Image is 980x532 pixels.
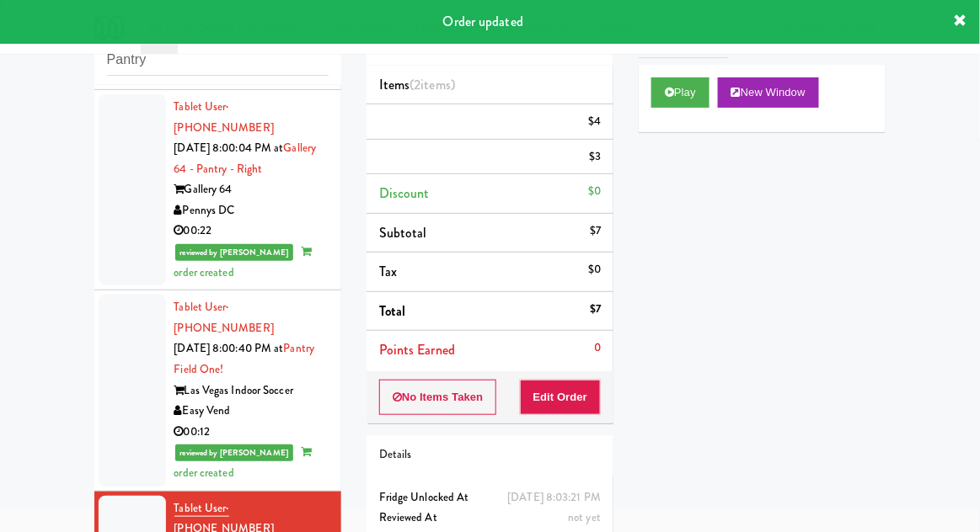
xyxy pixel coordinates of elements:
[174,243,312,280] span: order created
[379,262,397,281] span: Tax
[174,200,329,221] div: Pennys DC
[379,340,455,359] span: Points Earned
[589,146,601,168] div: $3
[588,181,601,202] div: $0
[174,401,329,422] div: Easy Vend
[379,380,497,415] button: No Items Taken
[175,444,294,461] span: reviewed by [PERSON_NAME]
[174,98,274,136] span: · [PHONE_NUMBER]
[590,221,601,242] div: $7
[379,444,601,465] div: Details
[507,487,601,508] div: [DATE] 8:03:21 PM
[379,223,427,242] span: Subtotal
[590,299,601,320] div: $7
[421,75,452,94] ng-pluralize: items
[379,184,430,203] span: Discount
[94,90,341,290] li: Tablet User· [PHONE_NUMBER][DATE] 8:00:04 PM atGallery 64 - Pantry - RightGallery 64Pennys DC00:2...
[588,111,601,132] div: $4
[174,299,274,336] span: · [PHONE_NUMBER]
[174,340,284,356] span: [DATE] 8:00:40 PM at
[174,221,329,242] div: 00:22
[379,508,601,529] div: Reviewed At
[651,77,710,108] button: Play
[94,290,341,491] li: Tablet User· [PHONE_NUMBER][DATE] 8:00:40 PM atPantry Field One!Las Vegas Indoor SoccerEasy Vend0...
[443,12,523,31] span: Order updated
[174,380,329,402] div: Las Vegas Indoor Soccer
[175,244,294,261] span: reviewed by [PERSON_NAME]
[174,179,329,200] div: Gallery 64
[594,338,601,359] div: 0
[410,75,455,94] span: (2 )
[568,509,601,525] span: not yet
[379,301,406,321] span: Total
[520,380,602,415] button: Edit Order
[174,299,274,336] a: Tablet User· [PHONE_NUMBER]
[174,98,274,136] a: Tablet User· [PHONE_NUMBER]
[588,259,601,280] div: $0
[107,45,329,76] input: Search vision orders
[174,140,317,177] a: Gallery 64 - Pantry - Right
[379,487,601,508] div: Fridge Unlocked At
[174,140,284,156] span: [DATE] 8:00:04 PM at
[718,77,819,108] button: New Window
[174,422,329,443] div: 00:12
[379,75,455,94] span: Items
